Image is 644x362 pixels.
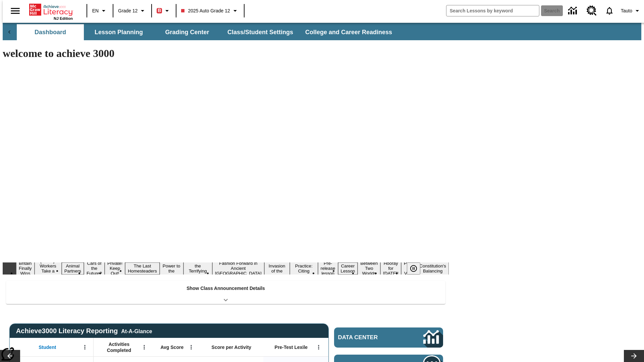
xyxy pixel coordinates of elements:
p: Show Class Announcement Details [186,285,265,292]
button: College and Career Readiness [300,24,397,40]
span: NJ Edition [54,16,73,20]
span: EN [92,7,99,14]
button: Dashboard [17,24,84,40]
button: Grade: Grade 12, Select a grade [115,5,149,17]
div: At-A-Glance [121,327,152,335]
button: Slide 5 Private! Keep Out! [105,260,125,277]
div: Home [29,2,73,20]
button: Slide 11 Mixed Practice: Citing Evidence [290,257,318,280]
button: Open Menu [80,342,90,352]
button: Slide 7 Solar Power to the People [160,257,183,280]
span: Pre-Test Lexile [275,344,308,350]
button: Open Menu [139,342,149,352]
span: Data Center [338,334,401,341]
button: Language: EN, Select a language [89,5,111,17]
div: Show Class Announcement Details [6,281,445,304]
a: Data Center [334,327,443,348]
span: 2025 Auto Grade 12 [181,7,230,14]
span: Achieve3000 Literacy Reporting [16,327,152,335]
button: Pause [407,262,420,275]
a: Home [29,3,73,16]
button: Slide 12 Pre-release lesson [318,260,338,277]
div: Pause [407,262,427,275]
span: Tauto [621,7,632,14]
div: SubNavbar [3,23,641,40]
button: Lesson Planning [85,24,152,40]
div: SubNavbar [16,24,398,40]
button: Slide 6 The Last Homesteaders [125,262,160,275]
button: Slide 9 Fashion Forward in Ancient Rome [212,260,264,277]
a: Data Center [564,2,583,20]
span: Student [39,344,56,350]
span: Grade 12 [118,7,138,14]
button: Boost Class color is red. Change class color [154,5,174,17]
button: Slide 8 Attack of the Terrifying Tomatoes [183,257,212,280]
a: Notifications [601,2,618,19]
a: Resource Center, Will open in new tab [583,2,601,20]
button: Open side menu [5,1,25,21]
button: Open Menu [186,342,196,352]
button: Slide 4 Cars of the Future? [84,260,105,277]
div: Previous Tabs [3,24,16,40]
button: Slide 1 Britain Finally Wins [16,260,35,277]
button: Open Menu [314,342,324,352]
button: Slide 3 Animal Partners [62,262,84,275]
span: Score per Activity [212,344,252,350]
button: Slide 13 Career Lesson [338,262,358,275]
button: Slide 2 Labor Day: Workers Take a Stand [35,257,62,280]
button: Slide 10 The Invasion of the Free CD [264,257,290,280]
button: Slide 16 Point of View [401,260,417,277]
button: Lesson carousel, Next [624,350,644,362]
button: Grading Center [154,24,221,40]
button: Profile/Settings [618,5,644,17]
span: Avg Score [160,344,183,350]
button: Slide 17 The Constitution's Balancing Act [417,257,449,280]
button: Slide 14 Between Two Worlds [358,260,380,277]
button: Class/Student Settings [222,24,299,40]
h1: welcome to achieve 3000 [3,47,449,60]
span: Activities Completed [97,341,141,353]
input: search field [446,5,539,16]
button: Class: 2025 Auto Grade 12, Select your class [178,5,241,17]
span: B [158,6,161,15]
button: Slide 15 Hooray for Constitution Day! [380,260,401,277]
